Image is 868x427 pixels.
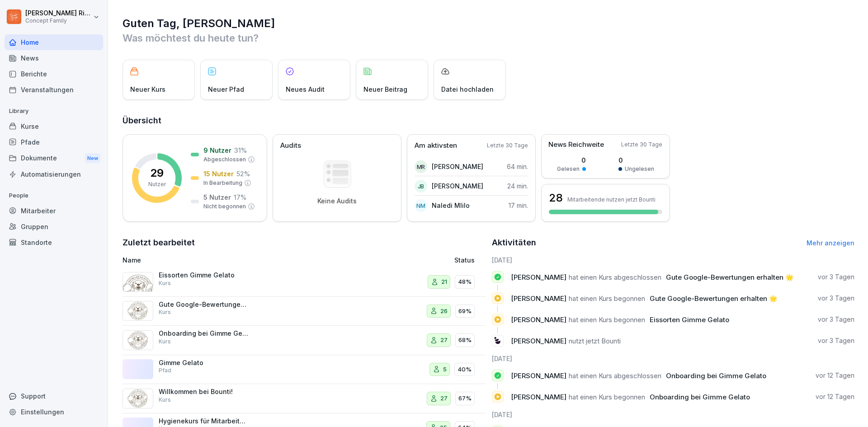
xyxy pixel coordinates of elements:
span: Eissorten Gimme Gelato [650,315,729,324]
div: NM [415,199,427,212]
p: 21 [441,277,447,286]
p: Naledi Mlilo [432,201,470,210]
span: nutzt jetzt Bounti [569,337,621,345]
div: New [85,153,100,164]
p: In Bearbeitung [203,179,242,187]
p: Kurs [159,279,171,287]
a: Kurse [5,118,103,134]
p: Was möchtest du heute tun? [123,31,854,45]
p: vor 3 Tagen [818,315,854,324]
h3: 28 [549,190,563,206]
p: 17 % [234,192,246,202]
img: pbhyoc9otu28u774gy5ovz9b.png [123,301,153,321]
a: Veranstaltungen [5,82,103,98]
div: Mitarbeiter [5,203,103,219]
p: Kurs [159,338,171,346]
p: vor 3 Tagen [818,272,854,282]
p: Neues Audit [286,84,325,94]
p: 48% [458,277,472,286]
a: Gimme GelatoPfad540% [123,355,486,385]
p: Onboarding bei Gimme Gelato [159,329,249,338]
p: 0 [618,155,654,165]
p: 68% [458,336,472,345]
p: 15 Nutzer [203,169,234,178]
p: vor 12 Tagen [816,371,854,380]
p: Datei hochladen [441,84,494,94]
p: Library [5,104,103,118]
a: Onboarding bei Gimme GelatoKurs2768% [123,326,486,355]
h6: [DATE] [492,354,855,363]
span: Gute Google-Bewertungen erhalten 🌟 [650,294,778,303]
p: [PERSON_NAME] [432,181,483,191]
span: [PERSON_NAME] [511,393,566,401]
a: DokumenteNew [5,150,103,167]
div: Dokumente [5,150,103,167]
p: 67% [458,394,472,403]
p: vor 12 Tagen [816,392,854,401]
span: [PERSON_NAME] [511,273,566,282]
p: Ungelesen [625,165,654,173]
h1: Guten Tag, [PERSON_NAME] [123,16,854,31]
p: 26 [440,307,448,316]
img: p52xs7ylq7vmisini7vkow70.png [123,272,153,292]
a: Gruppen [5,219,103,235]
a: Home [5,34,103,50]
a: Automatisierungen [5,166,103,182]
p: Mitarbeitende nutzen jetzt Bounti [567,196,656,203]
span: hat einen Kurs begonnen [569,393,645,401]
h6: [DATE] [492,410,855,419]
p: 27 [440,336,448,345]
p: Willkommen bei Bounti! [159,388,249,396]
p: 27 [440,394,448,403]
p: Letzte 30 Tage [621,141,662,149]
a: Willkommen bei Bounti!Kurs2767% [123,384,486,413]
a: Berichte [5,66,103,82]
h2: Übersicht [123,114,854,127]
p: Kurs [159,308,171,316]
span: [PERSON_NAME] [511,294,566,303]
p: Neuer Beitrag [363,84,407,94]
span: hat einen Kurs abgeschlossen [569,371,661,380]
p: vor 3 Tagen [818,294,854,303]
a: Standorte [5,235,103,250]
p: 5 Nutzer [203,192,231,202]
img: ah1qbu52n80eyvlo19tsdykk.png [123,389,153,408]
p: Gute Google-Bewertungen erhalten 🌟 [159,300,249,309]
p: 24 min. [507,181,528,191]
a: Einstellungen [5,404,103,420]
p: [PERSON_NAME] Ries [25,9,91,17]
div: MR [415,160,427,173]
a: Mehr anzeigen [807,239,854,247]
p: Name [123,255,350,265]
p: Concept Family [25,18,91,24]
p: Audits [280,141,301,151]
span: Onboarding bei Gimme Gelato [650,393,750,401]
p: Eissorten Gimme Gelato [159,271,249,279]
h2: Aktivitäten [492,236,536,249]
p: 40% [458,365,472,374]
p: Pfad [159,366,171,375]
p: 69% [458,307,472,316]
p: Neuer Pfad [208,84,244,94]
p: 29 [150,168,164,178]
a: Pfade [5,134,103,150]
div: JB [415,180,427,192]
span: Onboarding bei Gimme Gelato [666,371,766,380]
p: 64 min. [507,162,528,171]
a: News [5,50,103,66]
h2: Zuletzt bearbeitet [123,236,486,249]
span: hat einen Kurs abgeschlossen [569,273,661,282]
p: vor 3 Tagen [818,336,854,345]
span: Gute Google-Bewertungen erhalten 🌟 [666,273,794,282]
div: Support [5,388,103,404]
p: Letzte 30 Tage [487,141,528,150]
p: 31 % [234,145,247,155]
p: Gelesen [557,165,580,173]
